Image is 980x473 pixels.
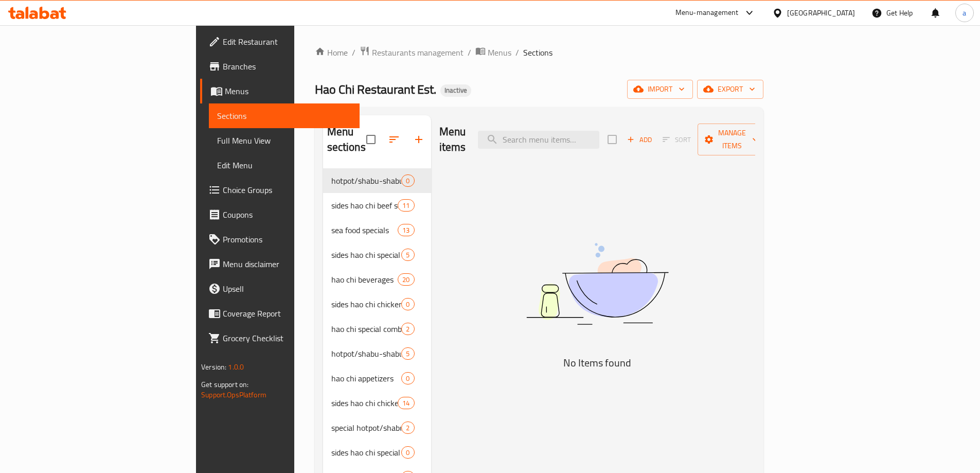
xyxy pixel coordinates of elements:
[200,54,360,79] a: Branches
[323,168,431,193] div: hotpot/shabu-shabu sides0
[401,372,414,384] div: items
[217,134,351,147] span: Full Menu View
[523,46,553,59] span: Sections
[323,193,431,218] div: sides hao chi beef specials11
[217,159,351,171] span: Edit Menu
[223,36,351,48] span: Edit Restaurant
[469,355,726,371] h5: No Items found
[331,323,402,335] span: hao chi special combo set
[201,388,266,401] a: Support.OpsPlatform
[360,129,382,150] span: Select all sections
[401,249,414,261] div: items
[201,378,248,391] span: Get support on:
[209,103,360,128] a: Sections
[398,199,414,212] div: items
[200,178,360,202] a: Choice Groups
[331,199,398,212] span: sides hao chi beef specials
[323,292,431,317] div: sides hao chi chicken specials0
[440,86,471,95] span: Inactive
[706,127,758,152] span: Manage items
[223,307,351,320] span: Coverage Report
[200,79,360,103] a: Menus
[331,224,398,236] span: sea food specials
[401,323,414,335] div: items
[323,242,431,267] div: sides hao chi special bbq5
[225,85,351,97] span: Menus
[698,124,767,155] button: Manage items
[201,360,226,374] span: Version:
[468,46,471,59] li: /
[398,275,414,285] span: 20
[200,301,360,326] a: Coverage Report
[331,372,402,384] span: hao chi appetizers
[200,29,360,54] a: Edit Restaurant
[331,422,402,434] span: special hotpot/shabu-shabu
[223,283,351,295] span: Upsell
[223,258,351,270] span: Menu disclaimer
[323,391,431,415] div: sides hao chi chicken specials14
[963,7,966,19] span: a
[200,326,360,351] a: Grocery Checklist
[200,202,360,227] a: Coupons
[331,249,402,261] span: sides hao chi special bbq
[398,398,414,408] span: 14
[323,341,431,366] div: hotpot/shabu-shabu sides5
[223,332,351,344] span: Grocery Checklist
[401,298,414,310] div: items
[315,46,763,59] nav: breadcrumb
[656,132,698,148] span: Select section first
[402,250,414,260] span: 5
[440,84,471,97] div: Inactive
[200,252,360,276] a: Menu disclaimer
[705,83,755,96] span: export
[488,46,511,59] span: Menus
[402,324,414,334] span: 2
[675,7,739,19] div: Menu-management
[401,446,414,459] div: items
[398,397,414,409] div: items
[209,128,360,153] a: Full Menu View
[469,216,726,352] img: dish.svg
[515,46,519,59] li: /
[372,46,464,59] span: Restaurants management
[402,374,414,383] span: 0
[627,80,693,99] button: import
[626,134,653,146] span: Add
[200,276,360,301] a: Upsell
[331,397,398,409] span: sides hao chi chicken specials
[331,273,398,286] span: hao chi beverages
[398,201,414,211] span: 11
[623,132,656,148] button: Add
[331,298,402,310] span: sides hao chi chicken specials
[401,174,414,187] div: items
[323,440,431,465] div: sides hao chi special bbq0
[401,422,414,434] div: items
[223,233,351,246] span: Promotions
[398,224,414,236] div: items
[398,273,414,286] div: items
[398,225,414,235] span: 13
[323,218,431,242] div: sea food specials13
[402,448,414,458] span: 0
[331,347,402,360] span: hotpot/shabu-shabu sides
[223,184,351,196] span: Choice Groups
[223,60,351,73] span: Branches
[331,446,402,459] span: sides hao chi special bbq
[382,127,406,152] span: Sort sections
[402,349,414,359] span: 5
[223,208,351,221] span: Coupons
[406,127,431,152] button: Add section
[323,415,431,440] div: special hotpot/shabu-shabu2
[228,360,244,374] span: 1.0.0
[475,46,511,59] a: Menus
[315,78,436,101] span: Hao Chi Restaurant Est.
[331,174,402,187] div: hotpot/shabu-shabu sides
